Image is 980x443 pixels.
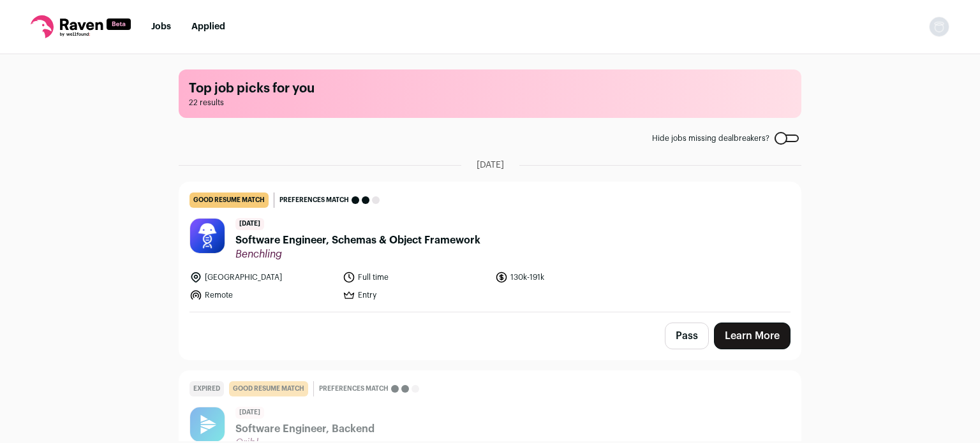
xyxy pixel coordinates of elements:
h1: Top job picks for you [189,80,791,98]
span: 22 results [189,98,791,108]
button: Open dropdown [929,17,949,37]
span: Software Engineer, Schemas & Object Framework [235,233,480,248]
span: Benchling [235,248,480,261]
div: good resume match [189,192,269,208]
div: Expired [189,381,224,396]
li: Full time [343,271,488,284]
li: 130k-191k [495,271,641,284]
button: Pass [665,323,709,349]
img: ac6311cf31b12f3fc48ae8d61efa3433e258b1140f1dc0a881d237195b3c50bd.jpg [190,219,225,253]
span: [DATE] [235,407,264,419]
a: Learn More [714,323,791,349]
li: Entry [343,289,488,301]
li: [GEOGRAPHIC_DATA] [189,271,335,284]
img: nopic.png [929,17,949,37]
span: [DATE] [477,159,504,171]
a: Applied [191,22,225,31]
span: Software Engineer, Backend [235,421,375,437]
span: Hide jobs missing dealbreakers? [652,133,769,143]
span: Preferences match [319,382,389,395]
img: aac85fbee0fd35df2b1d7eceab885039613023d014bee40dd848814b3dafdff0.jpg [190,407,225,442]
span: Preferences match [279,194,349,207]
li: Remote [189,289,335,301]
span: [DATE] [235,218,264,230]
div: good resume match [229,381,308,396]
a: good resume match Preferences match [DATE] Software Engineer, Schemas & Object Framework Benchlin... [179,182,801,312]
a: Jobs [151,22,171,31]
